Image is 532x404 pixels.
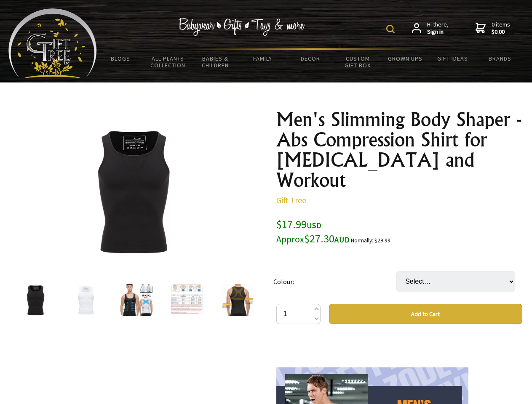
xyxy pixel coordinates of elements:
a: Babies & Children [192,50,239,74]
a: Gift Tree [276,195,306,205]
img: Men's Slimming Body Shaper - Abs Compression Shirt for Gynecomastia and Workout [67,126,199,257]
span: AUD [334,235,350,245]
img: Men's Slimming Body Shaper - Abs Compression Shirt for Gynecomastia and Workout [120,284,152,316]
h1: Men's Slimming Body Shaper - Abs Compression Shirt for [MEDICAL_DATA] and Workout [276,109,522,190]
span: $17.99 $27.30 [276,217,350,245]
small: Normally: $29.99 [351,237,390,244]
a: BLOGS [97,50,144,67]
a: Decor [286,50,334,67]
img: Men's Slimming Body Shaper - Abs Compression Shirt for Gynecomastia and Workout [222,284,254,316]
strong: $0.00 [492,28,510,36]
button: Add to Cart [329,304,522,324]
img: Men's Slimming Body Shaper - Abs Compression Shirt for Gynecomastia and Workout [19,284,51,316]
small: Approx [276,234,304,245]
span: USD [307,221,321,230]
span: Hi there, [427,21,449,36]
img: Babywear - Gifts - Toys & more [179,18,305,36]
span: 0 items [492,21,510,36]
img: Men's Slimming Body Shaper - Abs Compression Shirt for Gynecomastia and Workout [70,284,102,316]
a: All Plants Collection [144,50,192,74]
a: Grown Ups [381,50,429,67]
a: Gift Ideas [429,50,476,67]
a: Brands [476,50,524,67]
img: product search [386,25,395,33]
a: Custom Gift Box [334,50,382,74]
img: Men's Slimming Body Shaper - Abs Compression Shirt for Gynecomastia and Workout [171,284,203,316]
strong: Sign in [427,28,449,36]
a: Family [239,50,287,67]
a: 0 items$0.00 [476,21,510,36]
img: Babyware - Gifts - Toys and more... [8,8,97,78]
a: Hi there,Sign in [412,21,449,36]
td: Colour: [273,259,396,304]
